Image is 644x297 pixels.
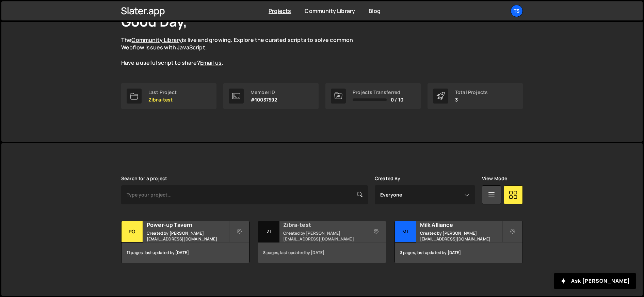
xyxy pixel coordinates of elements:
[122,243,249,263] div: 11 pages, last updated by [DATE]
[122,221,143,243] div: Po
[258,243,386,263] div: 8 pages, last updated by [DATE]
[305,7,355,15] a: Community Library
[147,221,229,229] h2: Power-up Tavern
[420,221,502,229] h2: Milk Alliance
[283,230,365,242] small: Created by [PERSON_NAME][EMAIL_ADDRESS][DOMAIN_NAME]
[395,221,416,243] div: Mi
[455,90,488,95] div: Total Projects
[420,230,502,242] small: Created by [PERSON_NAME][EMAIL_ADDRESS][DOMAIN_NAME]
[200,59,222,66] a: Email us
[511,5,523,17] a: TS
[369,7,381,15] a: Blog
[395,221,523,263] a: Mi Milk Alliance Created by [PERSON_NAME][EMAIL_ADDRESS][DOMAIN_NAME] 3 pages, last updated by [D...
[251,90,277,95] div: Member ID
[121,221,249,263] a: Po Power-up Tavern Created by [PERSON_NAME][EMAIL_ADDRESS][DOMAIN_NAME] 11 pages, last updated by...
[554,273,636,289] button: Ask [PERSON_NAME]
[395,243,522,263] div: 3 pages, last updated by [DATE]
[283,221,365,229] h2: Zibra-test
[121,185,368,204] input: Type your project...
[147,230,229,242] small: Created by [PERSON_NAME][EMAIL_ADDRESS][DOMAIN_NAME]
[482,176,507,181] label: View Mode
[131,36,182,44] a: Community Library
[391,97,403,103] span: 0 / 10
[121,83,216,109] a: Last Project Zibra-test
[148,97,177,103] p: Zibra-test
[121,176,167,181] label: Search for a project
[353,90,403,95] div: Projects Transferred
[251,97,277,103] p: #10037592
[148,90,177,95] div: Last Project
[258,221,386,263] a: Zi Zibra-test Created by [PERSON_NAME][EMAIL_ADDRESS][DOMAIN_NAME] 8 pages, last updated by [DATE]
[258,221,279,243] div: Zi
[121,36,366,67] p: The is live and growing. Explore the curated scripts to solve common Webflow issues with JavaScri...
[375,176,401,181] label: Created By
[455,97,488,103] p: 3
[269,7,291,15] a: Projects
